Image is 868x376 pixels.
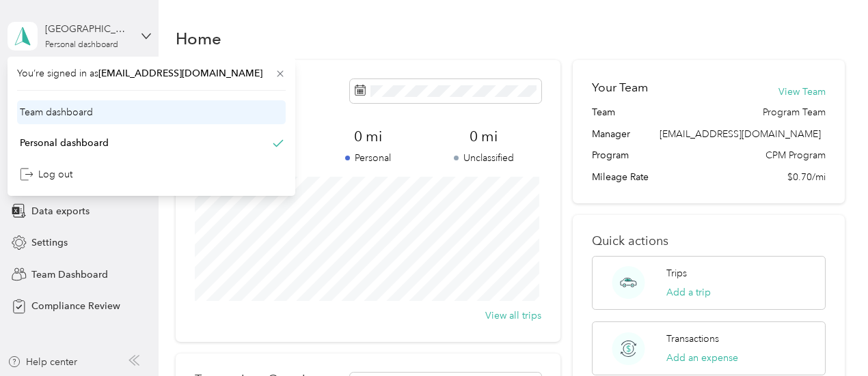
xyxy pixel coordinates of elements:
h1: Home [176,31,221,46]
button: Help center [8,355,77,369]
button: View Team [778,85,826,99]
p: Transactions [666,332,719,346]
span: Mileage Rate [592,170,649,184]
span: Data exports [31,204,90,218]
iframe: Everlance-gr Chat Button Frame [791,300,868,376]
span: [EMAIL_ADDRESS][DOMAIN_NAME] [660,128,821,140]
span: CPM Program [765,148,826,162]
p: Unclassified [426,151,541,165]
span: Team [592,105,615,119]
span: Settings [31,235,68,250]
button: Add an expense [666,351,738,365]
span: Program [592,148,629,162]
span: $0.70/mi [787,170,826,184]
div: [GEOGRAPHIC_DATA] [45,22,131,36]
div: Personal dashboard [45,41,118,49]
div: Personal dashboard [20,136,109,150]
span: Team Dashboard [31,267,108,282]
p: Personal [310,151,426,165]
h2: Your Team [592,79,648,96]
span: 0 mi [426,127,541,146]
p: Trips [666,266,687,280]
div: Team dashboard [20,105,93,119]
span: You’re signed in as [17,66,286,81]
span: 0 mi [310,127,426,146]
div: Log out [20,167,72,182]
button: View all trips [485,308,541,323]
p: Quick actions [592,234,826,248]
span: Program Team [763,105,826,119]
span: Manager [592,127,630,141]
button: Add a trip [666,285,711,300]
span: Compliance Review [31,299,120,313]
span: [EMAIL_ADDRESS][DOMAIN_NAME] [98,68,262,79]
